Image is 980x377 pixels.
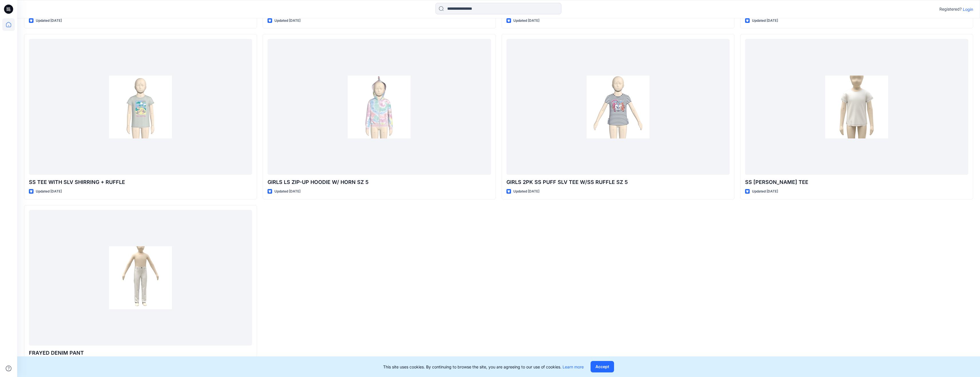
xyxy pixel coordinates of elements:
p: SS [PERSON_NAME] TEE [745,178,968,186]
p: Updated [DATE] [752,18,778,24]
a: GIRLS 2PK SS PUFF SLV TEE W/SS RUFFLE SZ 5 [506,39,730,175]
a: SS TEE WITH SLV SHIRRING + RUFFLE [29,39,252,175]
p: Updated [DATE] [513,18,539,24]
p: Updated [DATE] [752,188,778,195]
a: GIRLS LS ZIP-UP HOODIE W/ HORN SZ 5 [268,39,491,175]
p: This site uses cookies. By continuing to browse the site, you are agreeing to our use of cookies. [383,364,584,370]
p: GIRLS LS ZIP-UP HOODIE W/ HORN SZ 5 [268,178,491,186]
button: Accept [591,361,614,372]
p: Updated [DATE] [274,18,300,24]
p: Updated [DATE] [513,188,539,195]
p: Login [963,6,973,12]
p: SS TEE WITH SLV SHIRRING + RUFFLE [29,178,252,186]
p: Updated [DATE] [36,18,62,24]
p: Registered? [939,6,962,13]
p: FRAYED DENIM PANT [29,349,252,357]
p: Updated [DATE] [274,188,300,195]
p: GIRLS 2PK SS PUFF SLV TEE W/SS RUFFLE SZ 5 [506,178,730,186]
a: SS SERGE NECK TEE [745,39,968,175]
a: FRAYED DENIM PANT [29,210,252,346]
a: Learn more [563,364,584,369]
p: Updated [DATE] [36,188,62,195]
